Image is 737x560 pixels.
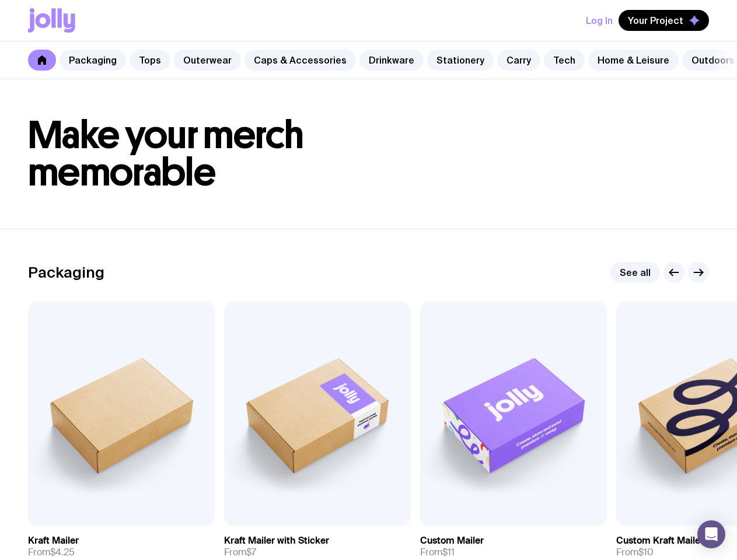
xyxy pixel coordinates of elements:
[697,520,725,548] div: Open Intercom Messenger
[60,50,126,71] a: Packaging
[619,10,709,31] button: Your Project
[246,546,256,558] span: $7
[130,50,170,71] a: Tops
[420,547,455,558] span: From
[638,546,654,558] span: $10
[586,10,613,31] button: Log In
[588,50,679,71] a: Home & Leisure
[224,547,256,558] span: From
[28,264,104,281] h2: Packaging
[628,15,683,26] span: Your Project
[610,262,660,283] a: See all
[616,535,704,547] h3: Custom Kraft Mailer
[244,50,356,71] a: Caps & Accessories
[174,50,241,71] a: Outerwear
[497,50,540,71] a: Carry
[427,50,494,71] a: Stationery
[359,50,424,71] a: Drinkware
[544,50,585,71] a: Tech
[28,547,75,558] span: From
[28,112,304,195] span: Make your merch memorable
[616,547,654,558] span: From
[50,546,75,558] span: $4.25
[420,535,484,547] h3: Custom Mailer
[442,546,455,558] span: $11
[28,535,79,547] h3: Kraft Mailer
[224,535,329,547] h3: Kraft Mailer with Sticker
